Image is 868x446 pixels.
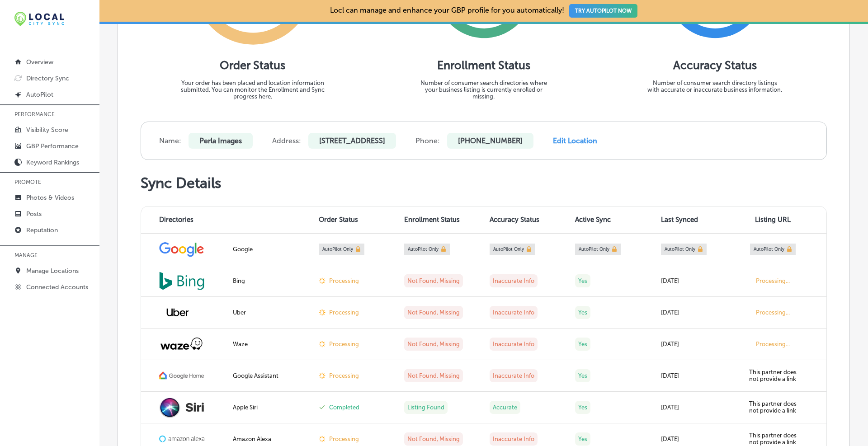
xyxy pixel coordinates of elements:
h1: Sync Details [141,174,827,192]
th: Order Status [313,207,399,234]
p: Connected Accounts [26,283,88,291]
label: Inaccurate Info [490,432,538,446]
h1: Order Status [220,58,285,72]
button: TRY AUTOPILOT NOW [569,4,637,18]
label: Address: [272,136,301,145]
p: Photos & Videos [26,194,74,202]
label: Not Found, Missing [404,306,463,319]
img: google-home.png [159,371,204,380]
img: amazon-alexa.png [159,434,204,443]
div: Bing [233,277,307,284]
p: GBP Performance [26,142,79,150]
th: Accuracy Status [484,207,570,234]
label: Not Found, Missing [404,369,463,382]
th: Directories [141,207,227,234]
img: waze.png [159,337,204,351]
label: Processing... [756,341,790,347]
td: [DATE] [656,265,741,297]
label: This partner does not provide a link [749,400,797,414]
label: Processing... [756,309,790,316]
label: Not Found, Missing [404,432,463,446]
label: This partner does not provide a link [749,432,797,446]
div: Uber [233,309,307,316]
img: bing_Jjgns0f.png [159,272,204,290]
td: [DATE] [656,329,741,360]
label: Accurate [490,401,520,414]
label: Processing [329,309,359,316]
th: Listing URL [741,207,826,234]
img: Siri-logo.png [159,397,204,418]
p: Visibility Score [26,126,68,134]
label: This partner does not provide a link [749,369,797,382]
div: Waze [233,341,307,347]
label: Not Found, Missing [404,274,463,287]
div: Google [233,246,307,253]
label: Yes [575,338,590,351]
p: Your order has been placed and location information submitted. You can monitor the Enrollment and... [174,80,332,100]
p: Posts [26,210,42,218]
td: [DATE] [656,297,741,329]
label: Completed [329,404,359,411]
p: Keyword Rankings [26,159,79,166]
div: Apple Siri [233,404,307,411]
label: Yes [575,369,590,382]
div: Google Assistant [233,372,307,379]
label: Phone: [415,136,440,145]
label: Not Found, Missing [404,338,463,351]
p: Number of consumer search directories where your business listing is currently enrolled or missing. [416,80,552,100]
p: Overview [26,58,53,66]
img: uber.png [159,301,196,324]
img: 12321ecb-abad-46dd-be7f-2600e8d3409flocal-city-sync-logo-rectangle.png [14,12,64,26]
label: Processing [329,436,359,442]
a: Edit Location [553,136,597,145]
label: Inaccurate Info [490,306,538,319]
th: Enrollment Status [399,207,484,234]
p: Reputation [26,226,58,234]
label: Processing [329,277,359,284]
p: [PHONE_NUMBER] [447,133,533,149]
p: [STREET_ADDRESS] [308,133,396,149]
label: Yes [575,274,590,287]
th: Last Synced [656,207,741,234]
p: Manage Locations [26,267,79,275]
img: google.png [159,240,204,258]
td: [DATE] [656,392,741,423]
label: Processing... [756,277,790,284]
label: Name: [159,136,181,145]
label: Inaccurate Info [490,274,538,287]
label: Listing Found [404,401,448,414]
label: Yes [575,401,590,414]
div: Amazon Alexa [233,436,307,442]
label: Inaccurate Info [490,369,538,382]
label: Yes [575,306,590,319]
label: Yes [575,432,590,446]
label: Inaccurate Info [490,338,538,351]
h1: Accuracy Status [673,58,757,72]
label: Processing [329,372,359,379]
p: Directory Sync [26,75,69,82]
label: Processing [329,341,359,347]
td: [DATE] [656,360,741,392]
th: Active Sync [570,207,655,234]
p: AutoPilot [26,91,53,99]
p: Perla Images [189,133,253,149]
p: Number of consumer search directory listings with accurate or inaccurate business information. [647,80,783,93]
h1: Enrollment Status [437,58,530,72]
